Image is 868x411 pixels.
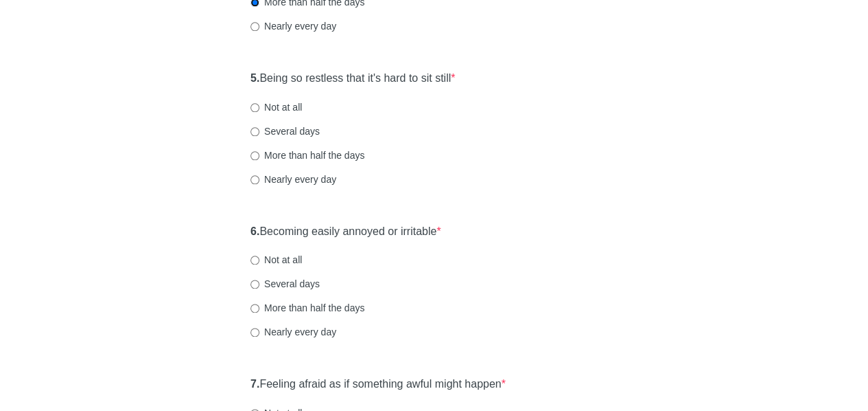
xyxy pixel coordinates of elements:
input: Several days [250,127,259,136]
label: Not at all [250,100,302,114]
input: More than half the days [250,304,259,313]
label: Nearly every day [250,325,336,339]
input: Several days [250,280,259,289]
strong: 7. [250,378,259,390]
label: Several days [250,277,320,291]
strong: 5. [250,72,259,84]
input: Not at all [250,103,259,112]
label: Feeling afraid as if something awful might happen [250,377,506,392]
label: Becoming easily annoyed or irritable [250,224,441,240]
label: Nearly every day [250,173,336,186]
input: Nearly every day [250,328,259,337]
input: More than half the days [250,151,259,160]
label: More than half the days [250,301,364,315]
label: Being so restless that it's hard to sit still [250,71,455,87]
label: More than half the days [250,148,364,162]
input: Nearly every day [250,175,259,184]
label: Several days [250,124,320,138]
strong: 6. [250,225,259,237]
label: Not at all [250,253,302,267]
label: Nearly every day [250,19,336,33]
input: Nearly every day [250,22,259,31]
input: Not at all [250,256,259,265]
